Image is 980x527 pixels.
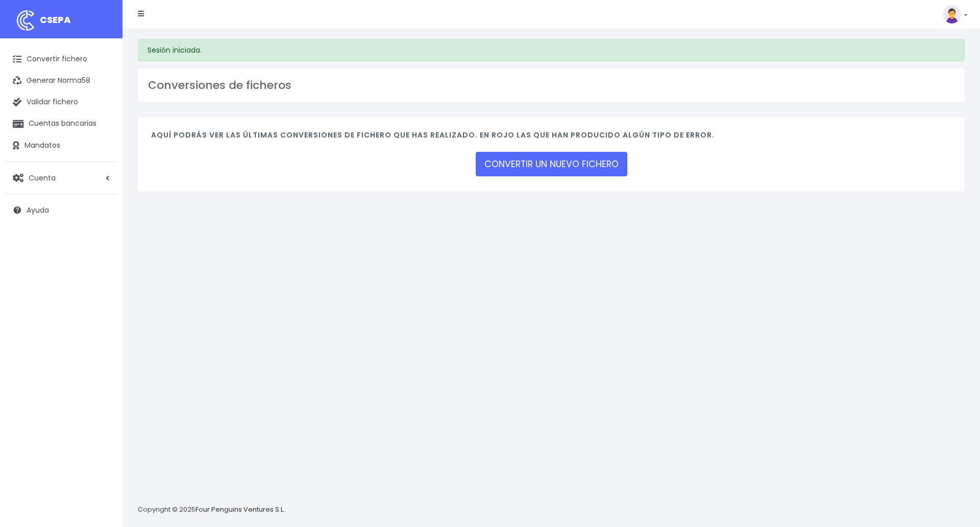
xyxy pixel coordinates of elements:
[138,39,965,61] div: Sesión iniciada.
[13,8,38,33] img: logo
[27,205,49,215] span: Ayuda
[151,131,951,145] h4: Aquí podrás ver las últimas conversiones de fichero que has realizado. En rojo las que han produc...
[5,167,117,189] a: Cuenta
[5,49,117,70] a: Convertir fichero
[5,113,117,134] a: Cuentas bancarias
[5,70,117,91] a: Generar Norma58
[5,135,117,156] a: Mandatos
[943,5,961,24] img: profile
[138,505,286,515] p: Copyright © 2025 .
[29,172,56,182] span: Cuenta
[476,152,627,176] a: CONVERTIR UN NUEVO FICHERO
[40,13,71,26] span: CSEPA
[195,505,285,514] a: Four Penguins Ventures S.L.
[148,79,954,92] h3: Conversiones de ficheros
[5,91,117,113] a: Validar fichero
[5,199,117,221] a: Ayuda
